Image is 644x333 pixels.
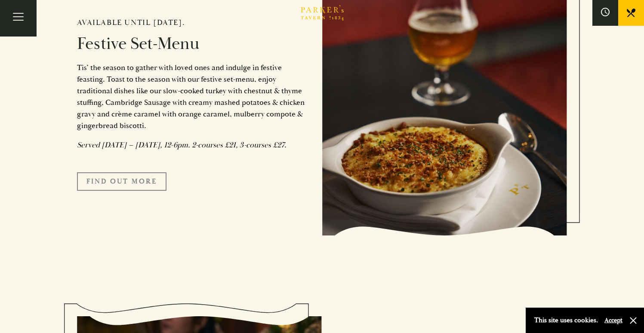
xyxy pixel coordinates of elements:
p: This site uses cookies. [534,314,598,327]
h2: Available until [DATE]. [77,18,309,27]
button: Close and accept [629,316,638,325]
a: FIND OUT MORE [77,172,166,190]
em: Served [DATE] – [DATE], 12-6pm. 2-courses £21, 3-courses £27. [77,140,287,150]
p: Tis’ the season to gather with loved ones and indulge in festive feasting. Toast to the season wi... [77,62,309,131]
h2: Festive Set-Menu [77,34,309,54]
button: Accept [604,316,622,324]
